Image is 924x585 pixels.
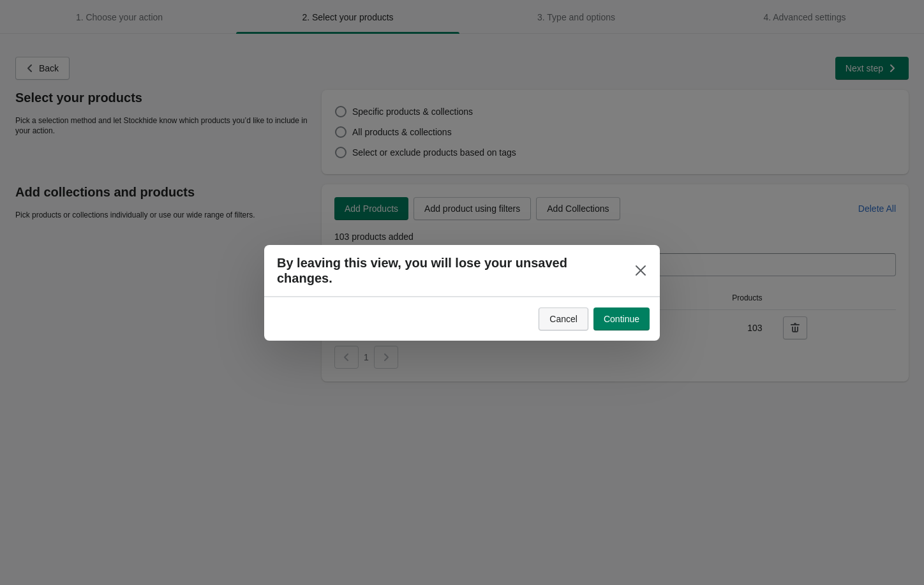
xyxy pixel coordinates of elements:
span: Cancel [549,314,577,324]
button: Close [629,255,652,286]
button: Continue [593,307,650,330]
h2: By leaving this view, you will lose your unsaved changes. [277,255,606,286]
button: Cancel [539,307,588,330]
span: Continue [604,314,639,324]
